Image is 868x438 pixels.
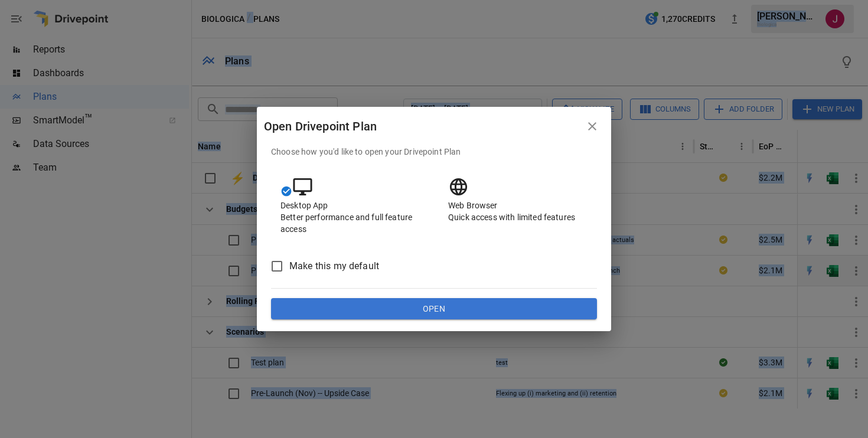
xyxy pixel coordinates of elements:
button: Open [271,298,597,319]
p: Web Browser [448,200,588,211]
span: Make this my default [289,259,379,273]
p: Desktop App [280,200,420,211]
div: Open Drivepoint Plan [264,117,580,136]
p: Choose how you'd like to open your Drivepoint Plan [271,146,597,158]
p: Quick access with limited features [448,211,588,223]
p: Better performance and full feature access [280,211,420,235]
